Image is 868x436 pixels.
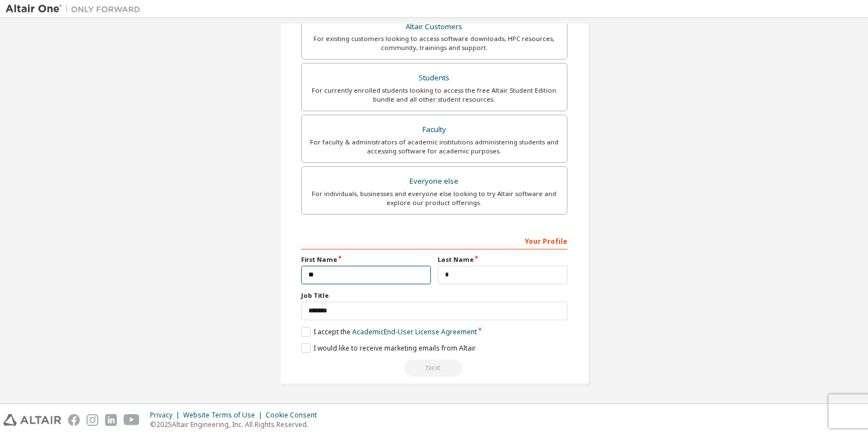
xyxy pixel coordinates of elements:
[308,86,560,104] div: For currently enrolled students looking to access the free Altair Student Edition bundle and all ...
[308,174,560,189] div: Everyone else
[3,414,61,426] img: altair_logo.svg
[438,255,567,264] label: Last Name
[308,19,560,35] div: Altair Customers
[301,360,567,376] div: Provide a valid email to continue
[150,411,183,420] div: Privacy
[301,255,431,264] label: First Name
[301,291,567,300] label: Job Title
[308,122,560,138] div: Faculty
[352,327,477,337] a: Academic End-User License Agreement
[87,414,98,426] img: instagram.svg
[308,70,560,86] div: Students
[301,343,476,353] label: I would like to receive marketing emails from Altair
[183,411,266,420] div: Website Terms of Use
[105,414,117,426] img: linkedin.svg
[124,414,140,426] img: youtube.svg
[308,189,560,207] div: For individuals, businesses and everyone else looking to try Altair software and explore our prod...
[68,414,80,426] img: facebook.svg
[266,411,324,420] div: Cookie Consent
[301,231,567,249] div: Your Profile
[301,327,477,337] label: I accept the
[6,3,146,15] img: Altair One
[308,34,560,52] div: For existing customers looking to access software downloads, HPC resources, community, trainings ...
[308,138,560,156] div: For faculty & administrators of academic institutions administering students and accessing softwa...
[150,420,324,429] p: © 2025 Altair Engineering, Inc. All Rights Reserved.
